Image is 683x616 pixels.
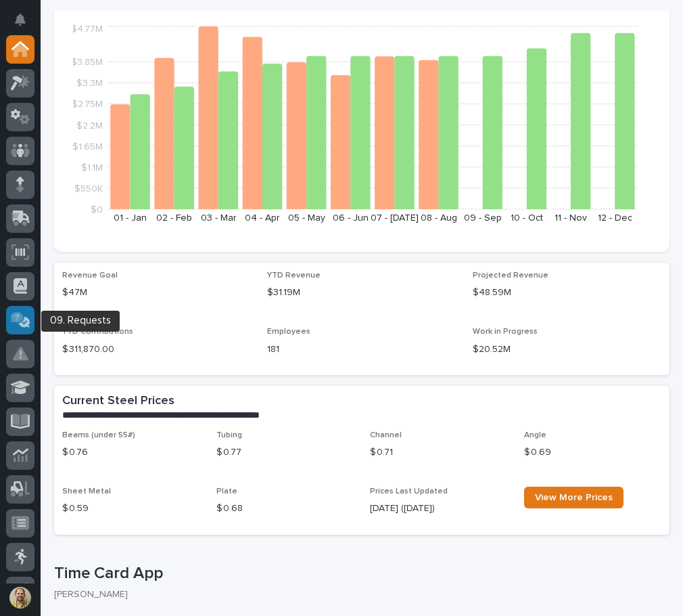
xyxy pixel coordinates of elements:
p: $47M [62,286,251,300]
span: Sheet Metal [62,487,111,496]
button: users-avatar [6,584,34,612]
span: Projected Revenue [473,271,548,280]
tspan: $3.85M [71,58,103,67]
span: Employees [267,328,310,336]
text: 12 - Dec [598,213,632,223]
text: 07 - [DATE] [371,213,419,223]
text: 08 - Aug [421,213,457,223]
p: [PERSON_NAME] [54,589,659,600]
p: $48.59M [473,286,661,300]
span: Beams (under 55#) [62,431,135,439]
div: Notifications [17,14,34,35]
span: Prices Last Updated [370,487,448,496]
p: $ 0.69 [524,445,662,460]
span: YTD Revenue [267,271,321,280]
span: Revenue Goal [62,271,118,280]
span: Angle [524,431,546,439]
tspan: $1.1M [81,162,103,172]
span: Plate [216,487,237,496]
tspan: $1.65M [72,141,103,151]
p: 181 [267,343,456,357]
h2: Current Steel Prices [62,394,174,409]
tspan: $3.3M [76,79,103,88]
tspan: $0 [91,205,103,215]
tspan: $4.77M [71,24,103,34]
text: 01 - Jan [114,213,147,223]
tspan: $550K [74,183,103,193]
span: View More Prices [535,493,613,502]
text: 09 - Sep [464,213,502,223]
span: Tubing [216,431,242,439]
p: $ 0.68 [216,502,354,516]
button: Notifications [6,5,34,34]
text: 10 - Oct [511,213,543,223]
text: 06 - Jun [333,213,369,223]
p: $31.19M [267,286,456,300]
p: $ 0.59 [62,502,200,516]
p: $20.52M [473,343,661,357]
tspan: $2.2M [76,120,103,130]
text: 02 - Feb [156,213,192,223]
p: $ 0.77 [216,445,354,460]
p: $ 0.71 [370,445,508,460]
p: $ 311,870.00 [62,343,251,357]
p: $ 0.76 [62,445,200,460]
text: 11 - Nov [555,213,587,223]
text: 05 - May [288,213,325,223]
span: YTD Contributions [62,328,133,336]
span: Channel [370,431,402,439]
span: Work in Progress [473,328,538,336]
a: View More Prices [524,487,623,508]
p: [DATE] ([DATE]) [370,502,508,516]
text: 04 - Apr [245,213,280,223]
p: Time Card App [54,564,664,584]
text: 03 - Mar [201,213,237,223]
tspan: $2.75M [72,100,103,109]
